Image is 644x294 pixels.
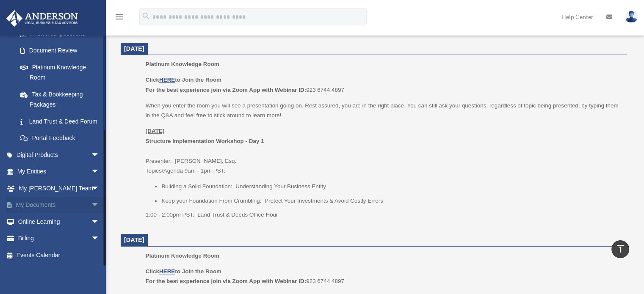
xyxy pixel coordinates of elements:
b: Structure Implementation Workshop - Day 1 [146,138,264,144]
a: Events Calendar [6,247,112,264]
span: arrow_drop_down [91,163,108,181]
img: User Pic [625,11,638,23]
a: menu [114,15,124,22]
a: Online Learningarrow_drop_down [6,213,112,230]
i: vertical_align_top [615,244,625,254]
b: For the best experience join via Zoom App with Webinar ID: [146,87,306,93]
a: Tax & Bookkeeping Packages [12,86,112,113]
p: 923 6744 4897 [146,75,621,95]
span: arrow_drop_down [91,230,108,247]
a: HERE [159,268,175,275]
a: Land Trust & Deed Forum [12,113,112,130]
span: arrow_drop_down [91,197,108,214]
b: Click to Join the Room [146,77,221,83]
a: Digital Productsarrow_drop_down [6,146,112,163]
span: arrow_drop_down [91,180,108,197]
span: Platinum Knowledge Room [146,61,219,67]
i: search [141,11,151,21]
p: 923 6744 4897 [146,267,621,286]
span: arrow_drop_down [91,146,108,164]
a: My [PERSON_NAME] Teamarrow_drop_down [6,180,112,197]
span: [DATE] [124,45,144,52]
a: Portal Feedback [12,130,112,147]
a: My Entitiesarrow_drop_down [6,163,112,180]
a: Document Review [12,42,112,59]
span: [DATE] [124,236,144,243]
b: For the best experience join via Zoom App with Webinar ID: [146,278,306,284]
b: Click to Join the Room [146,268,221,275]
li: Building a Solid Foundation: Understanding Your Business Entity [161,181,621,192]
i: menu [114,12,124,22]
li: Keep your Foundation From Crumbling: Protect Your Investments & Avoid Costly Errors [161,196,621,206]
u: [DATE] [146,128,165,134]
span: arrow_drop_down [91,213,108,231]
p: Presenter: [PERSON_NAME], Esq. Topics/Agenda 9am - 1pm PST: [146,126,621,176]
a: Billingarrow_drop_down [6,230,112,247]
img: Anderson Advisors Platinum Portal [4,10,80,27]
a: My Documentsarrow_drop_down [6,197,112,214]
p: 1:00 - 2:00pm PST: Land Trust & Deeds Office Hour [146,210,621,220]
p: When you enter the room you will see a presentation going on. Rest assured, you are in the right ... [146,101,621,121]
a: vertical_align_top [611,240,629,258]
a: HERE [159,77,175,83]
span: Platinum Knowledge Room [146,253,219,259]
a: Platinum Knowledge Room [12,59,108,86]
